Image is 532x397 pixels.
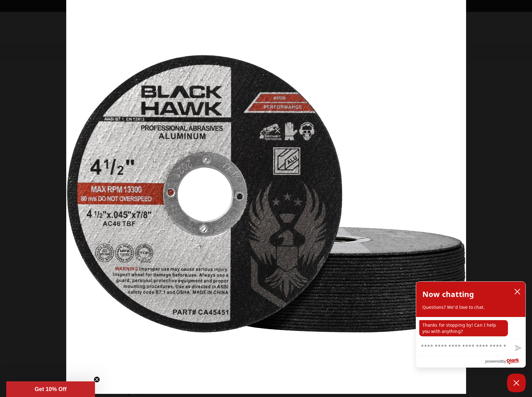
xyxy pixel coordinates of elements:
[485,356,525,367] a: Powered by Olark
[485,357,501,365] span: powered
[419,320,508,336] p: Thanks for stopping by! Can I help you with anything?
[422,288,474,300] h2: Now chatting
[512,287,522,296] button: close chatbox
[6,381,95,397] div: Get 10% OffClose teaser
[510,341,525,355] button: Send message
[416,281,526,368] div: olark chatbox
[502,357,506,365] span: by
[507,374,526,392] button: Close Chatbox
[35,386,67,392] span: Get 10% Off
[94,376,100,383] button: Close teaser
[422,304,519,310] p: Questions? We'd love to chat.
[416,317,525,339] div: chat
